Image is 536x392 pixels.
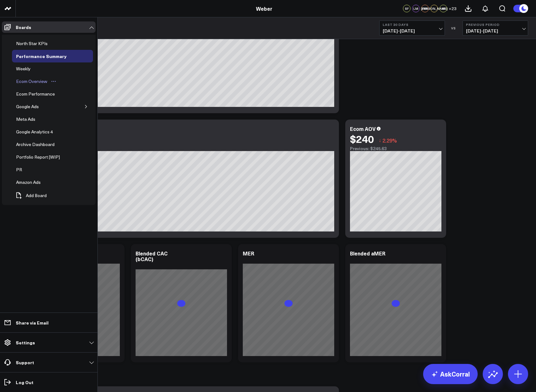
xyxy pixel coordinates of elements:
div: LM [412,5,420,12]
a: Archive DashboardOpen board menu [12,138,68,151]
a: Weber [256,5,272,12]
a: North Star KPIsOpen board menu [12,37,61,50]
div: Meta Ads [15,115,37,123]
div: Performance Summary [15,52,68,60]
button: Add Board [12,189,50,202]
button: Previous Period[DATE]-[DATE] [463,20,528,36]
span: Add Board [26,193,47,198]
a: AskCorral [423,364,478,384]
span: [DATE] - [DATE] [466,28,525,33]
div: VS [448,26,459,30]
div: North Star KPIs [15,40,49,47]
div: SF [403,5,411,12]
p: Log Out [16,380,33,385]
div: Ecom Overview [15,78,49,85]
p: Boards [16,25,31,30]
div: Blended aMER [350,250,385,257]
span: [DATE] - [DATE] [383,28,441,33]
div: Blended CAC (bCAC) [136,250,168,262]
span: 2.29% [382,137,397,144]
p: Support [16,360,34,365]
a: Ecom OverviewOpen board menu [12,75,61,88]
div: Previous: $245.63 [350,146,441,151]
a: Amazon AdsOpen board menu [12,176,54,189]
a: WeeklyOpen board menu [12,62,44,75]
span: + 23 [449,6,457,11]
a: Meta AdsOpen board menu [12,113,49,126]
div: Ecom Performance [15,90,56,98]
div: Portfolio Report [WIP] [15,153,61,161]
div: Weekly [15,65,32,73]
button: Last 30 Days[DATE]-[DATE] [379,20,445,36]
a: Ecom PerformanceOpen board menu [12,88,68,100]
div: PR [15,166,24,173]
b: Last 30 Days [383,23,441,26]
div: Amazon Ads [15,178,42,186]
div: JB [440,5,447,12]
button: +23 [449,5,457,12]
div: Ecom AOV [350,125,376,132]
a: Portfolio Report [WIP]Open board menu [12,151,73,163]
a: Google AdsOpen board menu [12,100,52,113]
div: Archive Dashboard [15,141,56,148]
button: Open board menu [49,79,58,84]
div: [PERSON_NAME] [430,5,438,12]
a: PROpen board menu [12,163,36,176]
a: Log Out [2,377,96,388]
span: ↓ [379,136,381,144]
b: Previous Period [466,23,525,26]
div: Google Analytics 4 [15,128,55,136]
div: Previous: 11.85K [28,146,334,151]
p: Share via Email [16,320,49,325]
div: DM [421,5,429,12]
a: Performance SummaryOpen board menu [12,50,80,62]
p: Settings [16,340,35,345]
div: Google Ads [15,103,40,110]
div: MER [243,250,254,257]
a: Google Analytics 4Open board menu [12,126,67,138]
div: $240 [350,133,374,144]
